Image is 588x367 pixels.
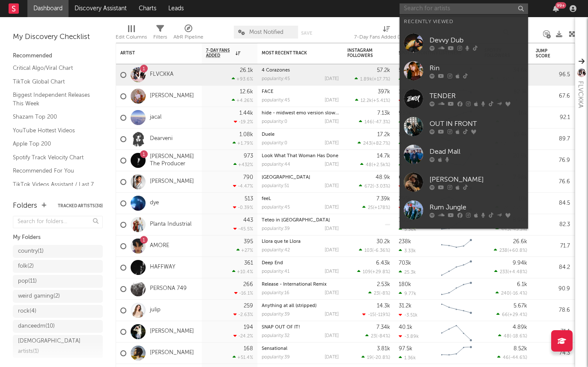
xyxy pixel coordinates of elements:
div: -24.2 % [233,333,253,339]
div: -8.54k [399,98,419,104]
span: -47.3 % [374,120,389,125]
div: Teteo in The Bronx [262,218,339,223]
div: 14.3k [377,303,390,309]
div: 168 [244,346,253,352]
div: [DATE] [325,248,339,253]
div: 74.3 [536,348,570,358]
div: rock ( 4 ) [18,306,36,316]
div: Spotify Monthly Listeners [399,51,463,56]
div: ( ) [358,140,390,146]
div: 397k [378,89,390,95]
a: Pool Girl [400,224,528,252]
a: Shazam Top 200 [13,112,94,122]
a: [PERSON_NAME] [150,178,194,185]
span: 66 [502,313,508,317]
div: Look What That Woman Has Done [262,154,339,158]
div: 147k [399,153,411,159]
div: 14.7k [377,153,390,159]
a: Spotify Track Velocity Chart [13,153,94,162]
div: 703k [399,260,411,266]
div: Recommended [13,51,103,61]
a: Devvy Dub [400,29,528,57]
div: 180k [399,282,411,287]
div: ( ) [494,269,527,275]
button: 99+ [553,5,559,12]
a: Critical Algo/Viral Chart [13,63,94,73]
div: +4.26 % [232,98,253,103]
div: 92.1 [536,113,570,123]
div: Jump Score [536,48,557,59]
span: 672 [364,184,373,189]
div: 26.6k [513,239,527,245]
a: [DEMOGRAPHIC_DATA] artists(1) [13,335,103,358]
div: ( ) [497,355,527,360]
span: 12.2k [361,98,372,103]
div: 71.1 [536,327,570,337]
div: 6.1k [517,282,527,287]
span: 19 [367,355,372,360]
span: -20.8 % [373,355,389,360]
div: +432 % [233,162,253,167]
div: popularity: 45 [262,98,290,103]
a: Look What That Woman Has Done [262,154,338,158]
div: 790 [243,175,253,180]
span: 1.89k [360,77,372,82]
div: ( ) [357,269,390,275]
div: folk ( 2 ) [18,261,34,272]
div: [DATE] [325,162,339,167]
a: PERSONA 749 [150,285,187,292]
div: 7.34k [376,325,390,330]
div: -47.7k [399,205,418,211]
div: ( ) [362,205,390,210]
svg: Chart title [437,321,476,343]
div: 5.36k [399,227,416,232]
div: country ( 1 ) [18,246,44,257]
div: 4 Corazones [262,68,339,73]
div: ( ) [355,98,390,103]
div: -2.63 % [233,312,253,317]
div: -3.51k [399,312,418,318]
a: [PERSON_NAME] The Producer [150,153,197,168]
div: 7.13k [377,110,390,116]
div: Anything at all (stripped) [262,304,339,308]
div: hide - midwest emo version slowed + reverbed [262,111,339,116]
div: +51.4 % [233,355,253,360]
div: [DATE] [325,205,339,210]
div: 82.3 [536,220,570,230]
div: 89.7 [536,134,570,144]
div: ( ) [496,312,527,317]
div: 49k [399,77,413,82]
div: +93.6 % [232,76,253,82]
div: 7.39k [376,196,390,202]
div: ( ) [360,162,390,167]
span: +5.41 % [373,98,389,103]
div: feeL [262,197,339,201]
div: 8.52k [513,346,527,352]
svg: Chart title [437,343,476,364]
div: Deep End [262,261,339,266]
div: -2.43k [399,184,418,189]
a: 4 Corazones [262,68,290,73]
div: 443 [243,218,253,223]
span: -84 % [377,334,389,339]
a: folk(2) [13,260,103,273]
div: 5.67k [513,303,527,309]
span: 48 [504,334,510,339]
div: 71.7 [536,241,570,251]
span: 243 [363,141,371,146]
a: Teteo in [GEOGRAPHIC_DATA] [262,218,330,223]
div: Instagram Followers [347,48,377,58]
div: [DATE] [325,98,339,103]
span: -119 % [376,313,389,317]
div: 12.6k [240,89,253,95]
div: MEMPHIS [262,175,339,180]
span: -8 % [380,291,389,296]
a: Deep End [262,261,283,266]
div: ( ) [359,248,390,253]
div: My Folders [13,233,103,243]
div: -4.47 % [233,183,253,189]
div: 67.6 [536,91,570,101]
span: 240 [501,291,510,296]
a: OUT IN FRONT [400,113,528,140]
div: 9.94k [513,260,527,266]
